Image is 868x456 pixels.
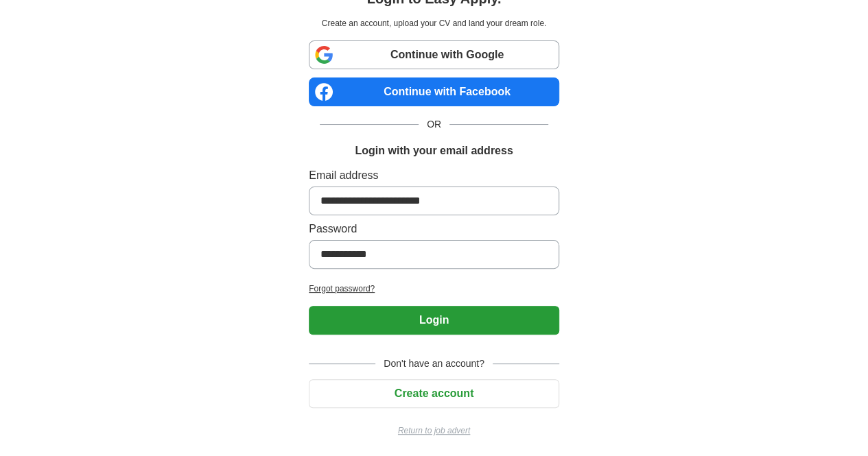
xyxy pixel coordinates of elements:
a: Create account [309,387,559,399]
a: Forgot password? [309,283,559,295]
button: Login [309,306,559,335]
a: Continue with Google [309,40,559,69]
label: Email address [309,167,559,184]
p: Create an account, upload your CV and land your dream role. [312,17,556,29]
label: Password [309,221,559,237]
a: Return to job advert [309,424,559,437]
span: OR [419,117,449,132]
h1: Login with your email address [355,143,513,159]
span: Don't have an account? [375,357,493,371]
button: Create account [309,379,559,408]
a: Continue with Facebook [309,77,559,106]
